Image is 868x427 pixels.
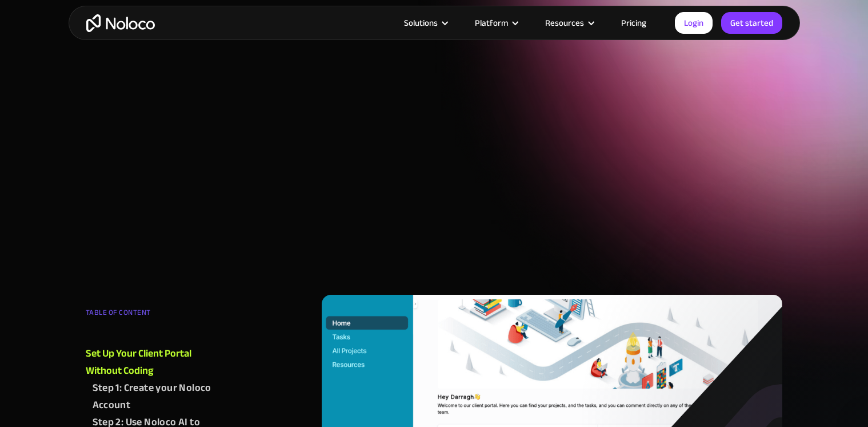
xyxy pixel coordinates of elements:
[675,12,713,34] a: Login
[607,15,661,30] a: Pricing
[475,15,508,30] div: Platform
[404,15,438,30] div: Solutions
[531,15,607,30] div: Resources
[461,15,531,30] div: Platform
[86,14,155,32] a: home
[86,345,224,379] a: Set Up Your Client Portal Without Coding
[721,12,782,34] a: Get started
[545,15,584,30] div: Resources
[93,379,222,414] a: Step 1: Create your Noloco Account
[86,304,224,327] div: TABLE OF CONTENT
[390,15,461,30] div: Solutions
